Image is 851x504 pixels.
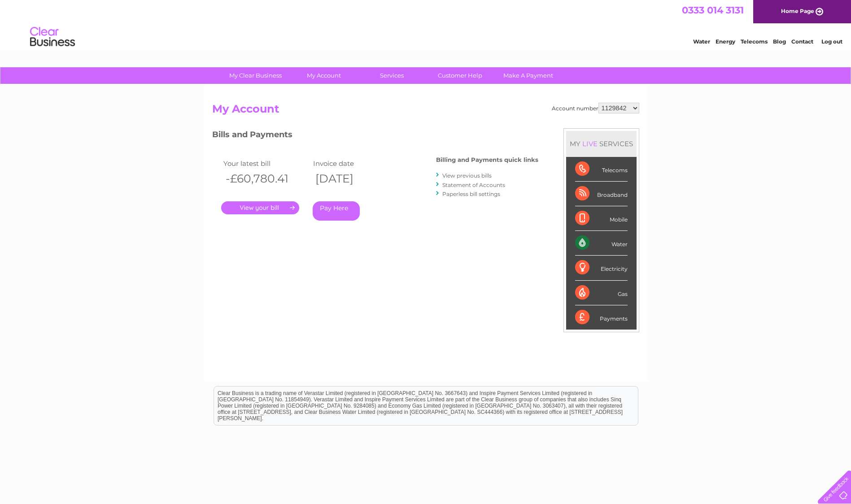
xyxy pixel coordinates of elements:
div: Electricity [575,256,628,280]
h3: Bills and Payments [212,128,538,144]
a: Pay Here [313,201,360,221]
h4: Billing and Payments quick links [436,156,538,163]
img: logo.png [30,23,75,51]
a: Telecoms [741,38,768,45]
a: Paperless bill settings [442,191,500,197]
div: Gas [575,281,628,305]
div: Telecoms [575,157,628,182]
a: Blog [773,38,786,45]
a: Customer Help [423,67,497,84]
div: Payments [575,305,628,330]
a: Services [355,67,429,84]
td: Your latest bill [221,157,311,169]
a: Contact [791,38,813,45]
a: 0333 014 3131 [682,4,744,16]
div: Clear Business is a trading name of Verastar Limited (registered in [GEOGRAPHIC_DATA] No. 3667643... [214,5,638,43]
div: LIVE [580,139,599,148]
div: Water [575,231,628,256]
div: MY SERVICES [566,131,637,156]
a: Log out [821,38,842,45]
td: Invoice date [311,157,401,169]
h2: My Account [212,103,639,120]
a: Water [693,38,710,45]
a: Make A Payment [491,67,565,84]
a: Energy [716,38,735,45]
div: Account number [552,103,639,113]
th: -£60,780.41 [221,169,311,188]
a: My Clear Business [218,67,292,84]
a: My Account [287,67,361,84]
a: View previous bills [442,172,492,179]
div: Broadband [575,182,628,206]
a: Statement of Accounts [442,182,505,188]
th: [DATE] [311,169,401,188]
div: Mobile [575,206,628,231]
a: . [221,201,299,214]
